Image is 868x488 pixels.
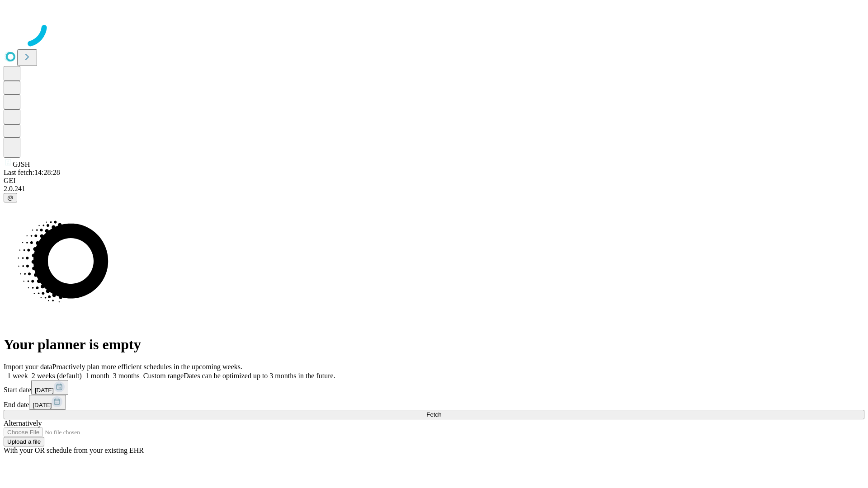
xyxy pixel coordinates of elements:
[13,160,30,168] span: GJSH
[4,437,44,446] button: Upload a file
[184,372,335,380] span: Dates can be optimized up to 3 months in the future.
[31,380,68,395] button: [DATE]
[4,336,864,353] h1: Your planner is empty
[4,169,60,176] span: Last fetch: 14:28:28
[4,419,42,427] span: Alternatively
[85,372,109,380] span: 1 month
[113,372,140,380] span: 3 months
[52,363,242,371] span: Proactively plan more efficient schedules in the upcoming weeks.
[426,411,441,418] span: Fetch
[4,446,144,454] span: With your OR schedule from your existing EHR
[7,372,28,380] span: 1 week
[4,363,52,371] span: Import your data
[4,177,864,185] div: GEI
[35,387,54,394] span: [DATE]
[4,380,864,395] div: Start date
[143,372,184,380] span: Custom range
[4,193,17,202] button: @
[4,395,864,410] div: End date
[32,372,82,380] span: 2 weeks (default)
[4,410,864,419] button: Fetch
[4,185,864,193] div: 2.0.241
[33,402,52,408] span: [DATE]
[29,395,66,410] button: [DATE]
[7,194,14,201] span: @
